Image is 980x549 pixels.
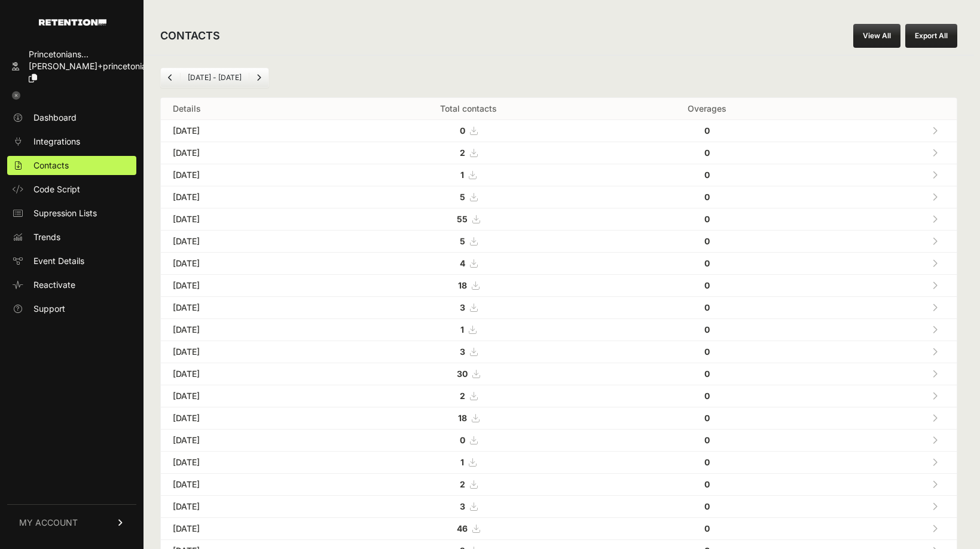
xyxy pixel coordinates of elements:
td: [DATE] [161,164,334,186]
span: Reactivate [33,279,75,291]
strong: 0 [704,148,710,158]
td: [DATE] [161,319,334,341]
strong: 30 [457,369,468,379]
strong: 0 [460,435,465,445]
span: Supression Lists [33,207,97,219]
td: [DATE] [161,208,334,231]
a: Dashboard [7,108,136,127]
td: [DATE] [161,407,334,430]
td: [DATE] [161,231,334,253]
a: 18 [458,413,479,423]
th: Details [161,98,334,120]
a: 5 [460,236,477,246]
td: [DATE] [161,341,334,363]
strong: 0 [704,324,710,335]
a: 55 [457,214,480,224]
td: [DATE] [161,297,334,319]
h2: CONTACTS [160,27,220,44]
strong: 55 [457,214,468,224]
strong: 3 [460,501,465,511]
a: 1 [460,457,476,467]
li: [DATE] - [DATE] [180,73,249,82]
strong: 0 [704,457,710,467]
a: Next [249,68,268,87]
strong: 5 [460,236,465,246]
a: Previous [161,68,180,87]
td: [DATE] [161,474,334,496]
strong: 18 [458,413,467,423]
span: Integrations [33,136,80,148]
button: Export All [905,24,957,48]
td: [DATE] [161,430,334,452]
strong: 2 [460,391,465,401]
span: MY ACCOUNT [19,517,78,529]
strong: 46 [457,523,468,533]
a: Integrations [7,132,136,151]
td: [DATE] [161,385,334,407]
strong: 0 [704,258,710,268]
a: 5 [460,192,477,202]
div: Princetonians... [29,48,158,60]
td: [DATE] [161,363,334,385]
span: Support [33,303,65,315]
a: Contacts [7,156,136,175]
a: 46 [457,523,480,533]
span: [PERSON_NAME]+princetonian... [29,61,158,71]
a: Supression Lists [7,204,136,223]
a: Reactivate [7,275,136,295]
strong: 0 [704,192,710,202]
td: [DATE] [161,518,334,540]
a: Princetonians... [PERSON_NAME]+princetonian... [7,45,136,88]
a: 2 [460,148,477,158]
strong: 0 [704,346,710,357]
a: 1 [460,324,476,335]
th: Total contacts [334,98,602,120]
strong: 0 [704,236,710,246]
td: [DATE] [161,452,334,474]
a: Trends [7,228,136,247]
a: 30 [457,369,480,379]
strong: 0 [704,523,710,533]
a: 18 [458,280,479,290]
th: Overages [603,98,811,120]
strong: 2 [460,148,465,158]
span: Dashboard [33,112,77,124]
a: 3 [460,346,477,357]
strong: 4 [460,258,465,268]
strong: 0 [704,501,710,511]
strong: 0 [704,302,710,312]
span: Contacts [33,160,69,171]
td: [DATE] [161,120,334,142]
strong: 1 [460,457,464,467]
a: 3 [460,302,477,312]
strong: 3 [460,302,465,312]
td: [DATE] [161,142,334,164]
strong: 0 [704,170,710,180]
strong: 0 [704,214,710,224]
strong: 0 [704,413,710,423]
td: [DATE] [161,186,334,208]
strong: 18 [458,280,467,290]
a: Support [7,299,136,318]
strong: 0 [704,479,710,489]
td: [DATE] [161,253,334,275]
a: MY ACCOUNT [7,504,136,541]
td: [DATE] [161,496,334,518]
strong: 0 [704,280,710,290]
span: Code Script [33,183,80,195]
a: View All [853,24,900,48]
a: 2 [460,391,477,401]
strong: 0 [704,369,710,379]
strong: 2 [460,479,465,489]
strong: 0 [704,435,710,445]
span: Trends [33,231,60,243]
a: Event Details [7,252,136,271]
strong: 5 [460,192,465,202]
a: 2 [460,479,477,489]
a: 4 [460,258,477,268]
strong: 3 [460,346,465,357]
a: Code Script [7,180,136,199]
strong: 1 [460,324,464,335]
a: 1 [460,170,476,180]
img: Retention.com [39,19,106,26]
